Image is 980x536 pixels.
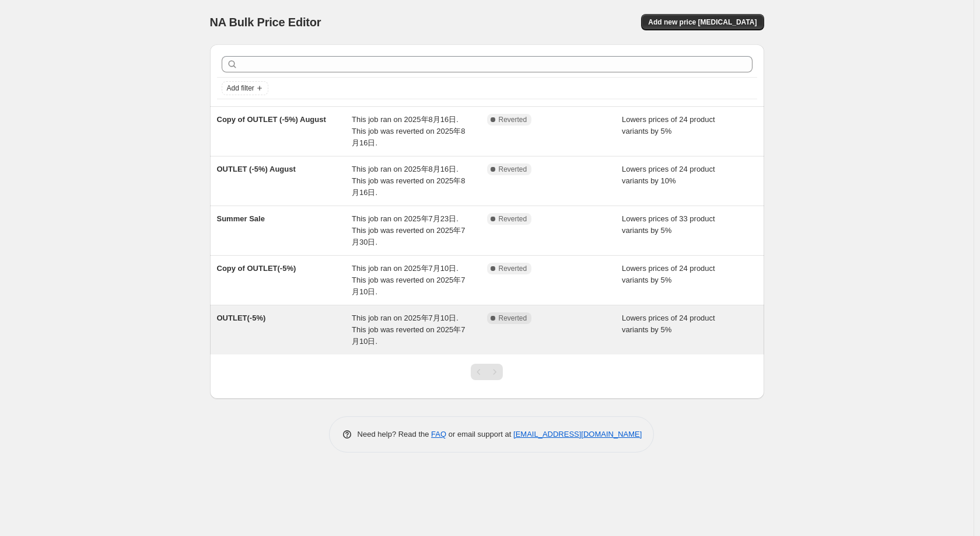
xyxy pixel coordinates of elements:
[499,214,527,224] span: Reverted
[499,115,527,124] span: Reverted
[431,430,446,438] a: FAQ
[648,18,757,27] span: Add new price [MEDICAL_DATA]
[352,264,465,296] span: This job ran on 2025年7月10日. This job was reverted on 2025年7月10日.
[499,314,527,323] span: Reverted
[446,430,513,438] span: or email support at
[352,115,465,147] span: This job ran on 2025年8月16日. This job was reverted on 2025年8月16日.
[352,165,465,197] span: This job ran on 2025年8月16日. This job was reverted on 2025年8月16日.
[622,314,715,334] span: Lowers prices of 24 product variants by 5%
[513,430,642,438] a: [EMAIL_ADDRESS][DOMAIN_NAME]
[499,165,527,174] span: Reverted
[210,16,321,29] span: NA Bulk Price Editor
[352,314,465,346] span: This job ran on 2025年7月10日. This job was reverted on 2025年7月10日.
[227,83,254,93] span: Add filter
[622,115,715,135] span: Lowers prices of 24 product variants by 5%
[622,165,715,185] span: Lowers prices of 24 product variants by 10%
[622,264,715,284] span: Lowers prices of 24 product variants by 5%
[217,214,265,223] span: Summer Sale
[499,264,527,273] span: Reverted
[622,214,715,235] span: Lowers prices of 33 product variants by 5%
[358,430,432,438] span: Need help? Read the
[217,264,296,273] span: Copy of OUTLET(-5%)
[217,115,326,124] span: Copy of OUTLET (-5%) August
[352,214,465,246] span: This job ran on 2025年7月23日. This job was reverted on 2025年7月30日.
[222,81,268,95] button: Add filter
[217,165,296,173] span: OUTLET (-5%) August
[217,314,266,322] span: OUTLET(-5%)
[471,364,503,380] nav: Pagination
[641,14,764,30] button: Add new price [MEDICAL_DATA]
